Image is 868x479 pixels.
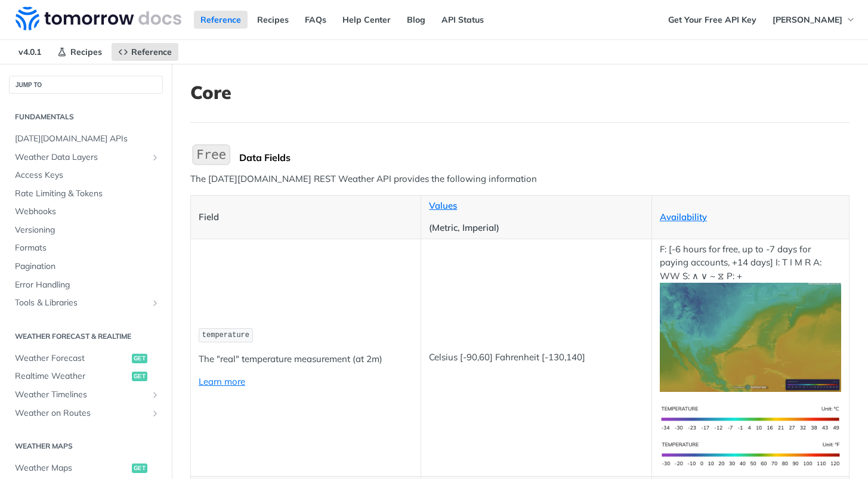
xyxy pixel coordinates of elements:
[9,221,163,239] a: Versioning
[662,11,763,29] a: Get Your Free API Key
[660,330,841,342] span: Expand image
[9,130,163,148] a: [DATE][DOMAIN_NAME] APIs
[132,463,147,473] span: get
[15,297,147,309] span: Tools & Libraries
[239,152,850,163] div: Data Fields
[150,409,160,418] button: Show subpages for Weather on Routes
[150,153,160,162] button: Show subpages for Weather Data Layers
[15,242,160,254] span: Formats
[15,370,129,382] span: Realtime Weather
[15,353,129,364] span: Weather Forecast
[9,112,163,122] h2: Fundamentals
[15,261,160,273] span: Pagination
[15,206,160,218] span: Webhooks
[9,239,163,257] a: Formats
[251,11,295,29] a: Recipes
[435,11,490,29] a: API Status
[132,354,147,363] span: get
[131,47,172,57] span: Reference
[15,169,160,181] span: Access Keys
[15,224,160,236] span: Versioning
[15,389,147,401] span: Weather Timelines
[429,351,643,364] p: Celsius [-90,60] Fahrenheit [-130,140]
[9,441,163,452] h2: Weather Maps
[766,11,862,29] button: [PERSON_NAME]
[400,11,432,29] a: Blog
[199,376,245,387] a: Learn more
[190,82,850,103] h1: Core
[132,372,147,381] span: get
[773,14,842,25] span: [PERSON_NAME]
[199,328,253,343] code: temperature
[9,386,163,404] a: Weather TimelinesShow subpages for Weather Timelines
[660,448,841,459] span: Expand image
[199,211,413,224] p: Field
[9,350,163,367] a: Weather Forecastget
[70,47,102,57] span: Recipes
[9,185,163,203] a: Rate Limiting & Tokens
[9,294,163,312] a: Tools & LibrariesShow subpages for Tools & Libraries
[9,166,163,184] a: Access Keys
[16,7,181,30] img: Tomorrow.io Weather API Docs
[51,43,109,61] a: Recipes
[9,331,163,342] h2: Weather Forecast & realtime
[9,203,163,221] a: Webhooks
[112,43,178,61] a: Reference
[660,211,707,222] a: Availability
[150,298,160,308] button: Show subpages for Tools & Libraries
[9,76,163,94] button: JUMP TO
[199,353,413,366] p: The "real" temperature measurement (at 2m)
[9,276,163,294] a: Error Handling
[15,133,160,145] span: [DATE][DOMAIN_NAME] APIs
[9,367,163,385] a: Realtime Weatherget
[429,221,643,235] p: (Metric, Imperial)
[298,11,333,29] a: FAQs
[660,412,841,424] span: Expand image
[9,258,163,276] a: Pagination
[150,390,160,400] button: Show subpages for Weather Timelines
[9,404,163,422] a: Weather on RoutesShow subpages for Weather on Routes
[9,459,163,477] a: Weather Mapsget
[15,188,160,200] span: Rate Limiting & Tokens
[190,172,850,186] p: The [DATE][DOMAIN_NAME] REST Weather API provides the following information
[429,200,457,211] a: Values
[15,152,147,163] span: Weather Data Layers
[194,11,248,29] a: Reference
[15,407,147,419] span: Weather on Routes
[15,279,160,291] span: Error Handling
[12,43,48,61] span: v4.0.1
[15,462,129,474] span: Weather Maps
[336,11,397,29] a: Help Center
[9,149,163,166] a: Weather Data LayersShow subpages for Weather Data Layers
[660,243,841,392] p: F: [-6 hours for free, up to -7 days for paying accounts, +14 days] I: T I M R A: WW S: ∧ ∨ ~ ⧖ P: +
